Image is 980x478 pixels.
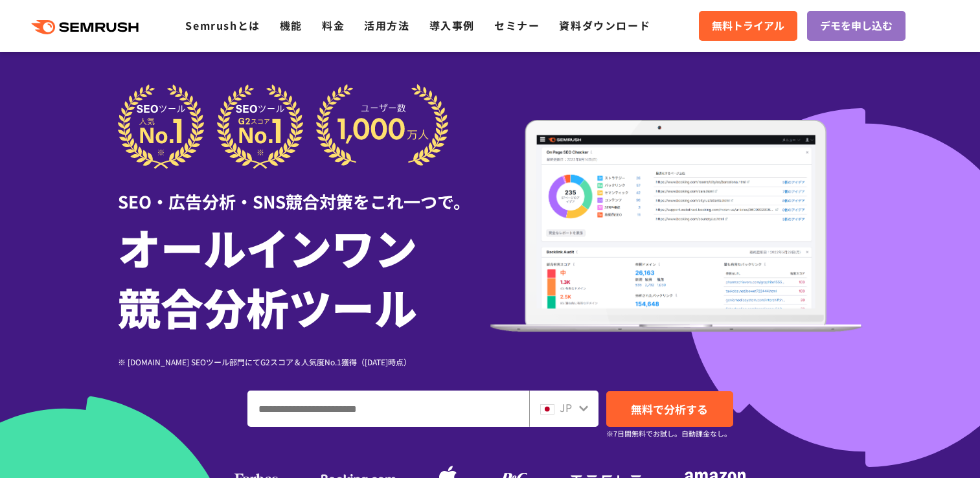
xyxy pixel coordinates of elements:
[429,17,475,33] a: 導入事例
[631,401,708,417] span: 無料で分析する
[606,391,733,427] a: 無料で分析する
[118,356,490,368] div: ※ [DOMAIN_NAME] SEOツール部門にてG2スコア＆人気度No.1獲得（[DATE]時点）
[322,17,345,33] a: 料金
[699,11,797,41] a: 無料トライアル
[118,169,490,214] div: SEO・広告分析・SNS競合対策をこれ一つで。
[185,17,260,33] a: Semrushとは
[807,11,906,41] a: デモを申し込む
[248,391,529,426] input: ドメイン、キーワードまたはURLを入力してください
[364,17,409,33] a: 活用方法
[712,17,784,34] span: 無料トライアル
[494,17,540,33] a: セミナー
[560,400,572,415] span: JP
[559,17,650,33] a: 資料ダウンロード
[606,427,731,440] small: ※7日間無料でお試し。自動課金なし。
[118,217,490,336] h1: オールインワン 競合分析ツール
[280,17,302,33] a: 機能
[820,17,893,34] span: デモを申し込む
